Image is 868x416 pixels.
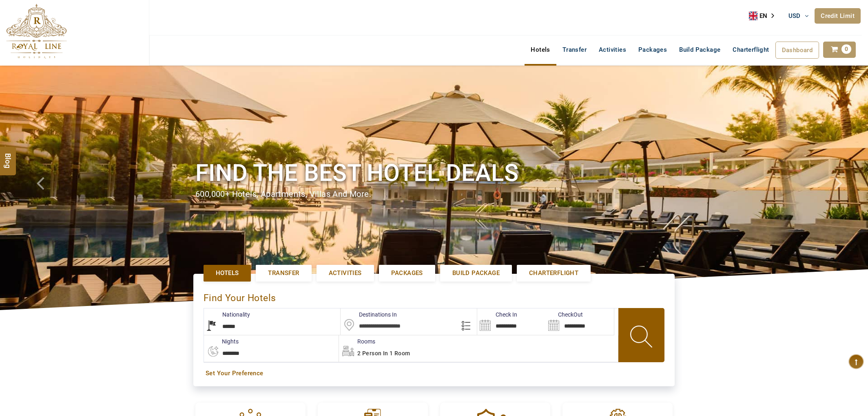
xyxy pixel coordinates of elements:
a: Packages [379,265,435,282]
label: CheckOut [546,310,583,319]
a: 0 [823,42,856,58]
span: Blog [3,153,13,160]
label: Nationality [204,310,250,319]
span: USD [788,12,801,20]
a: Build Package [673,42,726,58]
span: Hotels [216,269,239,277]
input: Search [477,308,545,335]
span: Activities [329,269,362,277]
a: Activities [593,42,632,58]
span: Build Package [452,269,500,277]
a: Credit Limit [815,8,861,24]
aside: Language selected: English [749,10,780,22]
label: Destinations In [341,310,397,319]
a: Charterflight [517,265,591,282]
label: Rooms [339,337,375,346]
h1: Find the best hotel deals [195,158,673,188]
a: Hotels [204,265,251,282]
input: Search [546,308,614,335]
a: Packages [632,42,673,58]
img: The Royal Line Holidays [6,4,67,59]
a: Set Your Preference [206,369,662,378]
span: Transfer [268,269,299,277]
a: Activities [317,265,374,282]
label: Check In [477,310,517,319]
a: Build Package [440,265,512,282]
a: Charterflight [726,42,775,58]
label: nights [204,337,239,346]
div: Find Your Hotels [204,284,664,308]
div: 600,000+ hotels, apartments, villas and more. [195,188,673,200]
a: Transfer [556,42,593,58]
span: 0 [841,44,851,54]
span: Charterflight [529,269,578,277]
a: Hotels [525,42,556,58]
span: Dashboard [782,46,813,54]
span: Packages [391,269,423,277]
span: Charterflight [733,46,769,53]
div: Language [749,10,780,22]
span: 2 Person in 1 Room [357,350,410,357]
a: EN [749,10,780,22]
a: Transfer [256,265,311,282]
